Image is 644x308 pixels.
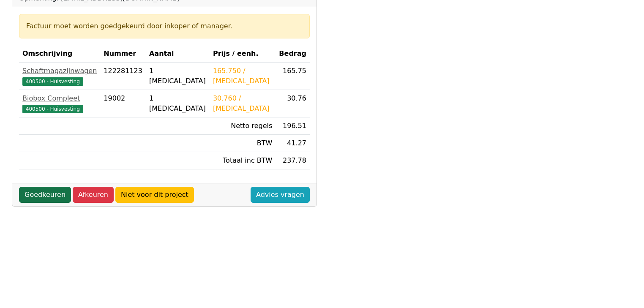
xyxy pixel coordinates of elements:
[149,66,206,86] div: 1 [MEDICAL_DATA]
[22,77,83,86] span: 400500 - Huisvesting
[276,90,310,117] td: 30.76
[146,45,210,63] th: Aantal
[276,152,310,169] td: 237.78
[100,63,146,90] td: 122281123
[210,152,276,169] td: Totaal inc BTW
[22,66,97,76] div: Schaftmagazijnwagen
[22,66,97,86] a: Schaftmagazijnwagen400500 - Huisvesting
[276,135,310,152] td: 41.27
[100,90,146,117] td: 19002
[149,93,206,114] div: 1 [MEDICAL_DATA]
[276,117,310,135] td: 196.51
[251,187,310,203] a: Advies vragen
[210,45,276,63] th: Prijs / eenh.
[276,45,310,63] th: Bedrag
[100,45,146,63] th: Nummer
[210,135,276,152] td: BTW
[210,117,276,135] td: Netto regels
[22,105,83,113] span: 400500 - Huisvesting
[22,93,97,104] div: Biobox Compleet
[115,187,194,203] a: Niet voor dit project
[276,63,310,90] td: 165.75
[26,21,303,31] div: Factuur moet worden goedgekeurd door inkoper of manager.
[22,93,97,114] a: Biobox Compleet400500 - Huisvesting
[19,45,100,63] th: Omschrijving
[213,93,272,114] div: 30.760 / [MEDICAL_DATA]
[73,187,114,203] a: Afkeuren
[213,66,272,86] div: 165.750 / [MEDICAL_DATA]
[19,187,71,203] a: Goedkeuren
